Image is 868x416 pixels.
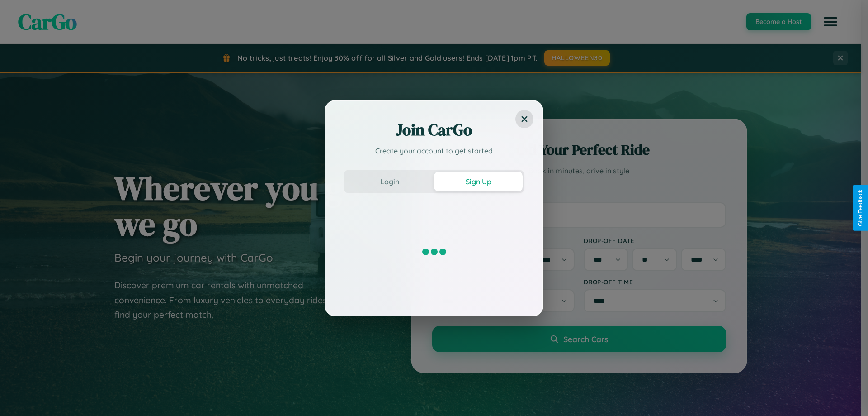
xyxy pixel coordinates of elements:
div: Give Feedback [857,190,863,226]
p: Create your account to get started [344,145,524,156]
button: Sign Up [434,172,523,191]
iframe: Intercom live chat [9,385,31,407]
h2: Join CarGo [344,119,524,141]
button: Login [345,172,434,191]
